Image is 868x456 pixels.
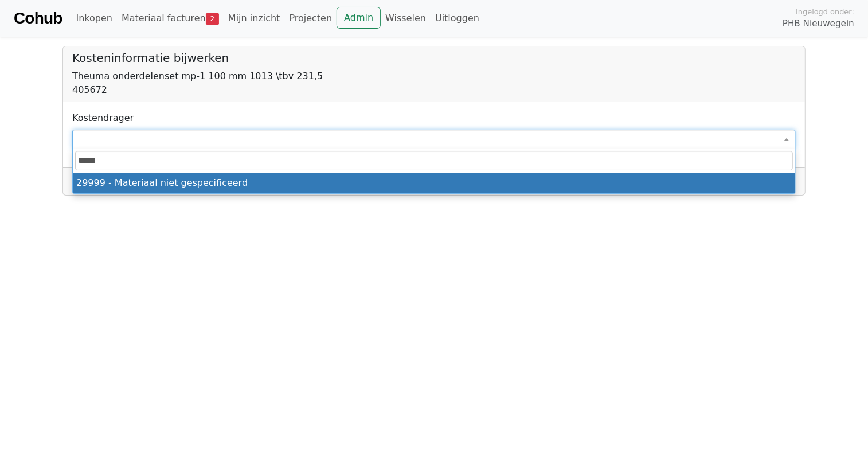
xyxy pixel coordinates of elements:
div: 405672 [72,83,796,97]
span: Ingelogd onder: [796,6,854,17]
div: Theuma onderdelenset mp-1 100 mm 1013 \tbv 231,5 [72,69,796,83]
h5: Kosteninformatie bijwerken [72,51,796,65]
label: Kostendrager [72,111,134,125]
li: 29999 - Materiaal niet gespecificeerd [73,173,795,193]
a: Cohub [14,5,62,32]
span: PHB Nieuwegein [783,17,854,30]
a: Materiaal facturen2 [117,7,224,30]
a: Wisselen [381,7,431,30]
a: Admin [337,7,381,29]
a: Mijn inzicht [224,7,285,30]
a: Uitloggen [431,7,484,30]
span: 2 [206,13,219,25]
a: Projecten [284,7,337,30]
a: Inkopen [71,7,116,30]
